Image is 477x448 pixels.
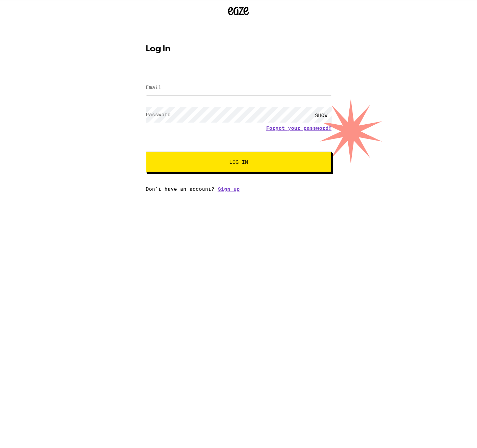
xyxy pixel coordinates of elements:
span: Log In [229,160,248,164]
button: Log In [146,152,332,172]
a: Forgot your password? [266,125,332,131]
input: Email [146,80,332,96]
label: Email [146,84,161,90]
a: Sign up [218,186,240,192]
div: Don't have an account? [146,186,332,192]
div: SHOW [311,107,332,123]
h1: Log In [146,45,332,53]
label: Password [146,112,171,117]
